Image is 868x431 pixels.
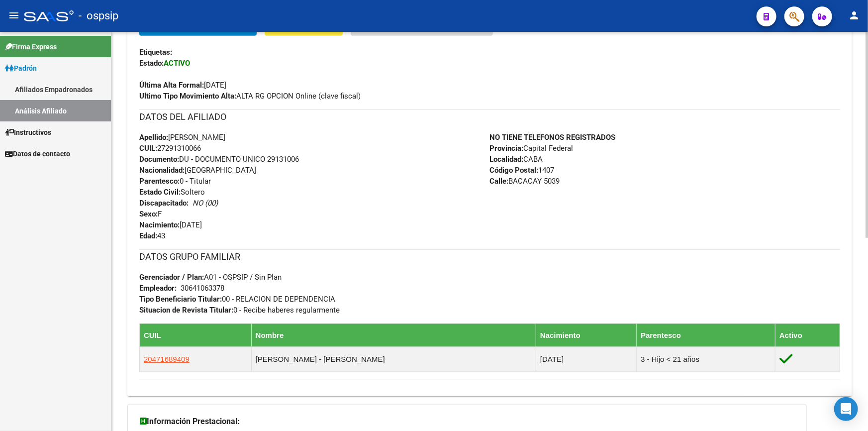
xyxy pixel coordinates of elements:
[139,177,211,186] span: 0 - Titular
[775,323,840,347] th: Activo
[139,48,172,57] strong: Etiquetas:
[490,133,616,142] strong: NO TIENE TELEFONOS REGISTRADOS
[193,199,218,208] i: NO (00)
[139,220,202,229] span: [DATE]
[139,81,226,90] span: [DATE]
[139,210,158,218] strong: Sexo:
[139,188,205,197] span: Soltero
[139,210,162,218] span: F
[139,155,179,164] strong: Documento:
[181,283,224,294] div: 30641063378
[139,199,189,208] strong: Discapacitado:
[490,144,524,153] strong: Provincia:
[139,81,204,90] strong: Última Alta Formal:
[139,306,340,315] span: 0 - Recibe haberes regularmente
[490,166,539,175] strong: Código Postal:
[139,273,282,282] span: A01 - OSPSIP / Sin Plan
[139,188,181,197] strong: Estado Civil:
[139,250,840,264] h3: DATOS GRUPO FAMILIAR
[139,133,168,142] strong: Apellido:
[848,9,860,21] mat-icon: person
[139,231,165,240] span: 43
[251,323,536,347] th: Nombre
[139,144,201,153] span: 27291310066
[490,144,574,153] span: Capital Federal
[637,323,775,347] th: Parentesco
[139,92,236,101] strong: Ultimo Tipo Movimiento Alta:
[139,144,157,153] strong: CUIL:
[5,41,57,52] span: Firma Express
[536,323,637,347] th: Nacimiento
[139,59,164,68] strong: Estado:
[139,133,225,142] span: [PERSON_NAME]
[139,284,177,293] strong: Empleador:
[139,295,335,304] span: 00 - RELACION DE DEPENDENCIA
[251,347,536,371] td: [PERSON_NAME] - [PERSON_NAME]
[139,231,157,240] strong: Edad:
[8,9,20,21] mat-icon: menu
[139,166,185,175] strong: Nacionalidad:
[536,347,637,371] td: [DATE]
[139,295,222,304] strong: Tipo Beneficiario Titular:
[5,148,70,159] span: Datos de contacto
[139,220,180,229] strong: Nacimiento:
[139,306,233,315] strong: Situacion de Revista Titular:
[490,155,543,164] span: CABA
[834,397,858,421] div: Open Intercom Messenger
[490,177,509,186] strong: Calle:
[139,92,361,101] span: ALTA RG OPCION Online (clave fiscal)
[490,177,560,186] span: BACACAY 5039
[139,177,180,186] strong: Parentesco:
[637,347,775,371] td: 3 - Hijo < 21 años
[139,155,299,164] span: DU - DOCUMENTO UNICO 29131006
[164,59,190,68] strong: ACTIVO
[5,63,37,74] span: Padrón
[139,110,840,124] h3: DATOS DEL AFILIADO
[139,273,204,282] strong: Gerenciador / Plan:
[140,415,794,429] h3: Información Prestacional:
[490,155,524,164] strong: Localidad:
[144,355,190,363] span: 20471689409
[5,127,51,138] span: Instructivos
[139,166,256,175] span: [GEOGRAPHIC_DATA]
[79,5,118,27] span: - ospsip
[140,323,252,347] th: CUIL
[490,166,555,175] span: 1407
